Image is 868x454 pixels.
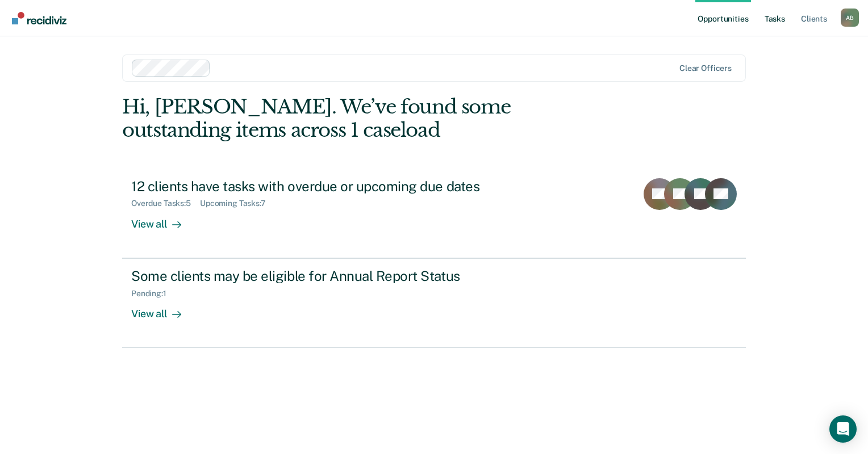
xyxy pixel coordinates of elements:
[841,9,859,27] div: A B
[131,208,195,230] div: View all
[829,415,857,443] div: Open Intercom Messenger
[841,9,859,27] button: Profile dropdown button
[131,199,200,208] div: Overdue Tasks : 5
[122,258,746,348] a: Some clients may be eligible for Annual Report StatusPending:1View all
[122,169,746,258] a: 12 clients have tasks with overdue or upcoming due datesOverdue Tasks:5Upcoming Tasks:7View all
[679,64,732,73] div: Clear officers
[122,95,621,142] div: Hi, [PERSON_NAME]. We’ve found some outstanding items across 1 caseload
[131,178,530,195] div: 12 clients have tasks with overdue or upcoming due dates
[12,12,66,24] img: Recidiviz
[131,298,195,320] div: View all
[131,268,530,284] div: Some clients may be eligible for Annual Report Status
[200,199,275,208] div: Upcoming Tasks : 7
[131,289,176,299] div: Pending : 1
